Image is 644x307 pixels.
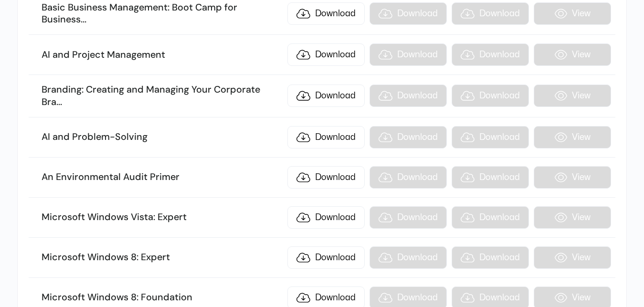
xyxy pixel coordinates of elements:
a: Download [287,246,365,269]
h3: An Environmental Audit Primer [42,171,283,183]
a: Download [287,126,365,148]
h3: AI and Problem-Solving [42,131,283,143]
h3: Microsoft Windows Vista: Expert [42,211,283,223]
h3: Basic Business Management: Boot Camp for Business [42,1,283,26]
a: Download [287,166,365,189]
h3: AI and Project Management [42,49,283,61]
h3: Microsoft Windows 8: Expert [42,251,283,264]
h3: Microsoft Windows 8: Foundation [42,291,283,304]
span: ... [56,95,62,108]
span: ... [81,13,86,25]
a: Download [287,43,365,66]
h3: Branding: Creating and Managing Your Corporate Bra [42,84,283,108]
a: Download [287,206,365,229]
a: Download [287,85,365,107]
a: Download [287,2,365,25]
